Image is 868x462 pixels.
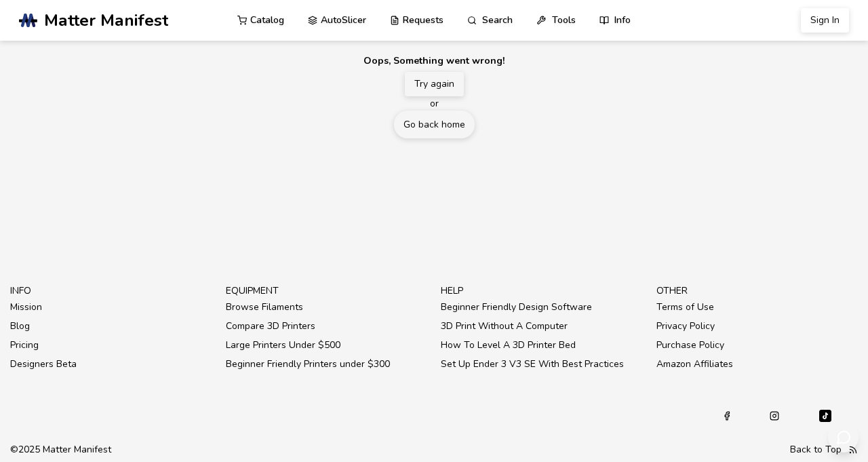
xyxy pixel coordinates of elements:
span: © 2025 Matter Manifest [10,444,111,455]
a: RSS Feed [848,444,858,455]
a: Mission [10,298,42,317]
button: Try again [405,72,464,96]
a: Browse Filaments [226,298,303,317]
button: Send feedback via email [828,422,859,453]
a: Designers Beta [10,355,77,374]
a: Terms of Use [656,298,714,317]
span: Matter Manifest [44,11,168,30]
a: Instagram [770,408,779,424]
h2: Oops, Something went wrong! [19,51,849,72]
a: Compare 3D Printers [226,317,315,336]
a: Blog [10,317,30,336]
a: Large Printers Under $500 [226,336,340,355]
a: Set Up Ender 3 V3 SE With Best Practices [441,355,624,374]
a: Purchase Policy [656,336,724,355]
p: info [10,284,212,298]
a: Go back home [394,111,475,138]
a: Pricing [10,336,39,355]
p: help [441,284,643,298]
a: How To Level A 3D Printer Bed [441,336,576,355]
a: Tiktok [817,408,833,424]
a: Facebook [722,408,732,424]
a: Beginner Friendly Design Software [441,298,592,317]
p: other [656,284,859,298]
a: Amazon Affiliates [656,355,733,374]
button: Back to Top [790,444,842,455]
button: Sign In [801,8,849,33]
a: 3D Print Without A Computer [441,317,568,336]
a: Privacy Policy [656,317,715,336]
p: or [19,96,849,111]
p: equipment [226,284,428,298]
a: Beginner Friendly Printers under $300 [226,355,390,374]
